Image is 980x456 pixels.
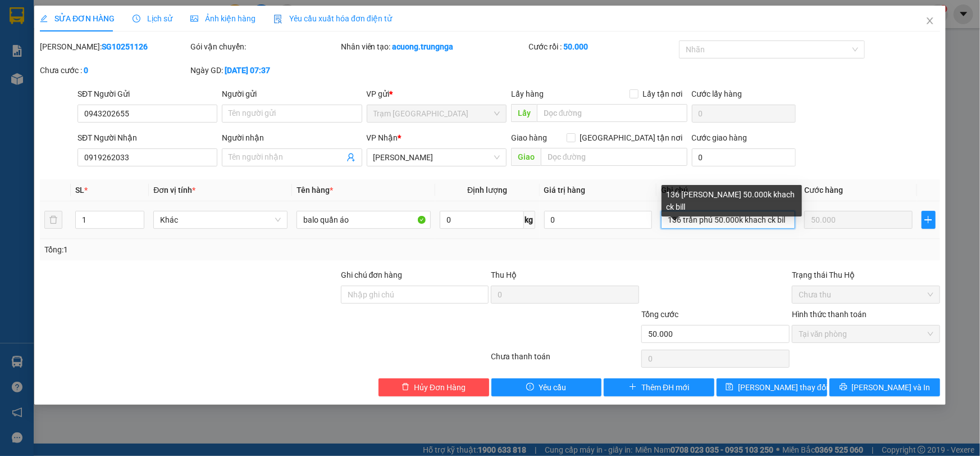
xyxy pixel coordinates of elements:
[190,40,339,53] div: Gói vận chuyển:
[347,153,355,162] span: user-add
[738,381,828,394] span: [PERSON_NAME] thay đổi
[799,326,933,342] span: Tại văn phòng
[367,88,507,100] div: VP gửi
[926,16,935,25] span: close
[524,211,535,229] span: kg
[852,381,931,394] span: [PERSON_NAME] và In
[274,14,392,23] span: Yêu cầu xuất hóa đơn điện tử
[373,105,500,122] span: Trạm Sài Gòn
[297,186,333,195] span: Tên hàng
[102,42,148,51] b: SG10251126
[40,15,48,22] span: edit
[78,88,217,100] div: SĐT Người Gửi
[274,15,282,24] img: icon
[526,383,534,392] span: exclamation-circle
[414,381,466,394] span: Hủy Đơn Hàng
[541,148,687,166] input: Dọc đường
[692,89,742,98] label: Cước lấy hàng
[799,286,933,303] span: Chưa thu
[40,40,188,53] div: [PERSON_NAME]:
[804,211,913,229] input: 0
[692,133,747,142] label: Cước giao hàng
[792,310,867,319] label: Hình thức thanh toán
[840,383,847,392] span: printer
[537,104,687,122] input: Dọc đường
[717,378,827,396] button: save[PERSON_NAME] thay đổi
[373,149,500,166] span: Phan Thiết
[604,378,714,396] button: plusThêm ĐH mới
[44,243,379,256] div: Tổng: 1
[576,132,687,144] span: [GEOGRAPHIC_DATA] tận nơi
[133,14,172,23] span: Lịch sử
[160,211,281,228] span: Khác
[641,310,678,319] span: Tổng cước
[657,179,800,201] th: Ghi chú
[341,286,489,304] input: Ghi chú đơn hàng
[922,211,936,229] button: plus
[511,148,541,166] span: Giao
[222,88,362,100] div: Người gửi
[641,381,689,394] span: Thêm ĐH mới
[190,15,198,22] span: picture
[726,383,733,392] span: save
[491,378,602,396] button: exclamation-circleYêu cầu
[190,14,256,23] span: Ảnh kiện hàng
[78,132,217,144] div: SĐT Người Nhận
[511,89,544,98] span: Lấy hàng
[44,211,62,229] button: delete
[511,133,547,142] span: Giao hàng
[563,42,588,51] b: 50.000
[133,15,140,22] span: clock-circle
[662,185,802,216] div: 136 [PERSON_NAME] 50.000k khach ck bill
[341,270,403,279] label: Ghi chú đơn hàng
[153,186,195,195] span: Đơn vị tính
[792,269,940,281] div: Trạng thái Thu Hộ
[367,133,398,142] span: VP Nhận
[222,132,362,144] div: Người nhận
[804,186,843,195] span: Cước hàng
[629,383,637,392] span: plus
[467,186,507,195] span: Định lượng
[490,350,641,370] div: Chưa thanh toán
[40,14,115,23] span: SỬA ĐƠN HÀNG
[379,378,489,396] button: deleteHủy Đơn Hàng
[914,6,946,37] button: Close
[511,104,537,122] span: Lấy
[402,383,409,392] span: delete
[692,148,796,166] input: Cước giao hàng
[639,88,687,100] span: Lấy tận nơi
[922,215,935,224] span: plus
[829,378,940,396] button: printer[PERSON_NAME] và In
[190,64,339,76] div: Ngày GD:
[75,186,84,195] span: SL
[297,211,431,229] input: VD: Bàn, Ghế
[341,40,527,53] div: Nhân viên tạo:
[491,270,517,279] span: Thu Hộ
[393,42,454,51] b: acuong.trungnga
[225,66,270,75] b: [DATE] 07:37
[528,40,677,53] div: Cước rồi :
[84,66,88,75] b: 0
[40,64,188,76] div: Chưa cước :
[544,186,586,195] span: Giá trị hàng
[692,105,796,123] input: Cước lấy hàng
[539,381,566,394] span: Yêu cầu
